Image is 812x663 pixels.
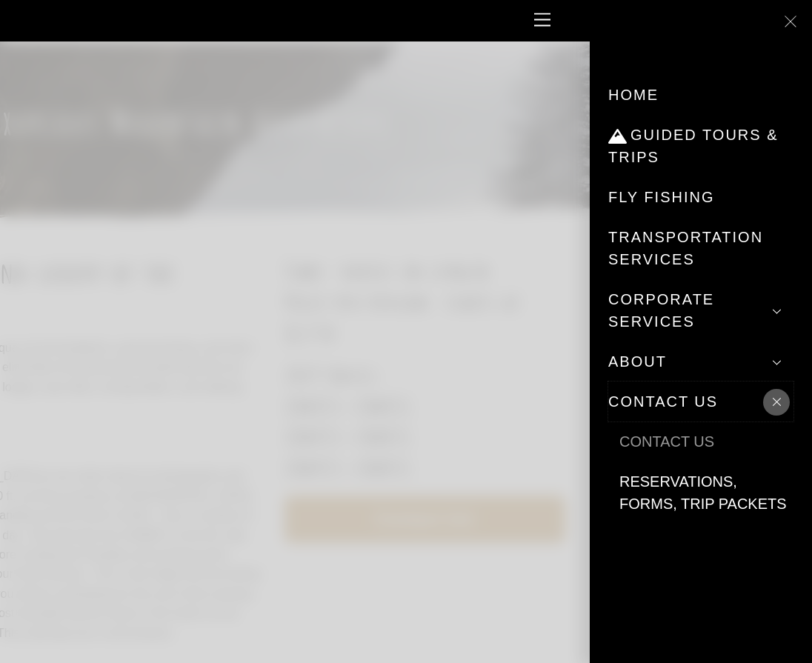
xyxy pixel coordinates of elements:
a: About [608,342,793,382]
a: Close menu [776,7,805,36]
a: Guided Tours & Trips [608,115,793,177]
a: Transportation Services [608,217,793,279]
a: Fly Fishing [608,177,793,217]
a: Reservations, Forms, Trip Packets [619,462,793,524]
a: Home [608,75,793,115]
a: Contact Us [619,422,793,462]
a: Corporate Services [608,279,793,342]
a: Contact Us [608,382,793,422]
